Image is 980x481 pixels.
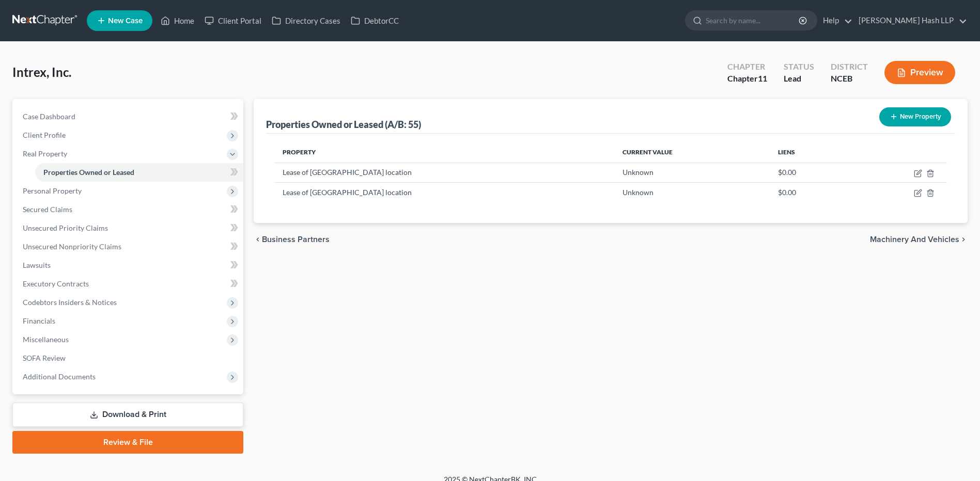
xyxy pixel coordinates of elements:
a: Unsecured Nonpriority Claims [14,237,243,256]
div: Chapter [727,73,767,85]
a: Directory Cases [267,11,346,30]
i: chevron_left [254,235,262,244]
button: New Property [879,107,951,126]
span: Machinery and Vehicles [870,235,959,244]
span: Secured Claims [23,205,72,214]
a: Executory Contracts [14,275,243,293]
div: Lead [784,73,814,85]
a: Secured Claims [14,200,243,219]
td: Unknown [614,163,770,182]
span: Miscellaneous [23,335,69,344]
td: Unknown [614,183,770,202]
td: $0.00 [770,183,850,202]
a: Help [818,11,852,30]
td: Lease of [GEOGRAPHIC_DATA] location [274,183,614,202]
span: Intrex, Inc. [12,65,71,79]
span: 11 [758,73,767,83]
span: New Case [108,17,143,25]
span: Real Property [23,149,67,158]
div: Chapter [727,61,767,73]
span: Client Profile [23,131,66,139]
a: SOFA Review [14,349,243,367]
div: Properties Owned or Leased (A/B: 55) [266,118,421,131]
a: Review & File [12,431,243,454]
span: Properties Owned or Leased [43,168,134,177]
span: Additional Documents [23,372,96,381]
a: Home [155,11,199,30]
a: Unsecured Priority Claims [14,219,243,237]
a: Lawsuits [14,256,243,275]
button: Machinery and Vehicles chevron_right [870,235,968,244]
span: Codebtors Insiders & Notices [23,298,117,307]
span: Business Partners [262,235,330,244]
div: NCEB [831,73,868,85]
div: District [831,61,868,73]
i: chevron_right [959,235,968,244]
button: Preview [884,61,955,84]
span: Lawsuits [23,261,51,269]
a: DebtorCC [346,11,404,30]
a: Download & Print [12,403,243,427]
span: Personal Property [23,186,82,195]
a: Client Portal [199,11,267,30]
th: Property [274,142,614,163]
th: Current Value [614,142,770,163]
th: Liens [770,142,850,163]
a: [PERSON_NAME] Hash LLP [853,11,967,30]
span: Executory Contracts [23,279,89,288]
span: Case Dashboard [23,112,75,121]
button: chevron_left Business Partners [254,235,330,244]
td: Lease of [GEOGRAPHIC_DATA] location [274,163,614,182]
span: Unsecured Priority Claims [23,223,108,232]
span: Financials [23,316,55,325]
div: Status [784,61,814,73]
a: Properties Owned or Leased [35,163,243,182]
span: SOFA Review [23,354,66,362]
input: Search by name... [706,11,800,30]
span: Unsecured Nonpriority Claims [23,242,121,251]
td: $0.00 [770,163,850,182]
a: Case Dashboard [14,107,243,126]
